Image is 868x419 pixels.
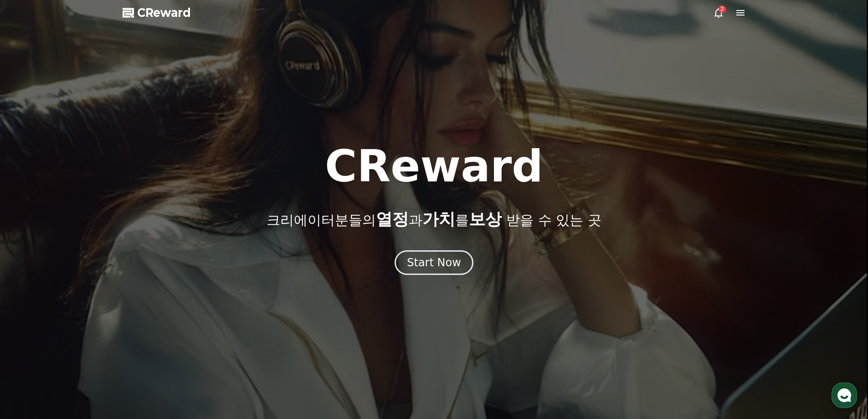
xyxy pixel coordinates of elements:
[267,210,601,228] p: 크리에이터분들의 과 를 받을 수 있는 곳
[325,145,543,188] h1: CReward
[395,259,473,268] a: Start Now
[407,255,461,270] div: Start Now
[713,7,724,18] a: 2
[469,210,502,228] span: 보상
[719,5,726,13] div: 2
[123,5,191,20] a: CReward
[137,5,191,20] span: CReward
[376,210,409,228] span: 열정
[395,250,473,275] button: Start Now
[422,210,455,228] span: 가치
